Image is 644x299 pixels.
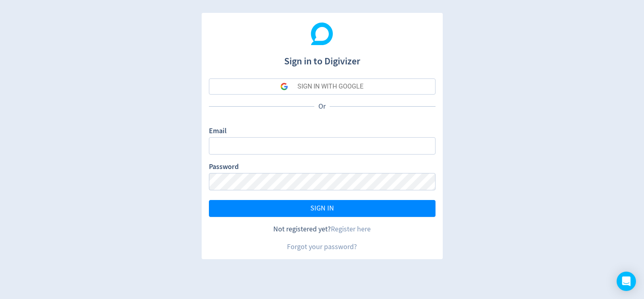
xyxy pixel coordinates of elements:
[209,47,436,68] h1: Sign in to Digivizer
[297,78,363,95] div: SIGN IN WITH GOOGLE
[617,272,636,291] div: Open Intercom Messenger
[209,200,436,217] button: SIGN IN
[209,126,227,137] label: Email
[311,23,333,45] img: Digivizer Logo
[331,225,371,234] a: Register here
[209,78,436,95] button: SIGN IN WITH GOOGLE
[209,224,436,234] div: Not registered yet?
[310,205,334,212] span: SIGN IN
[209,162,239,173] label: Password
[287,242,357,252] a: Forgot your password?
[314,101,330,111] p: Or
